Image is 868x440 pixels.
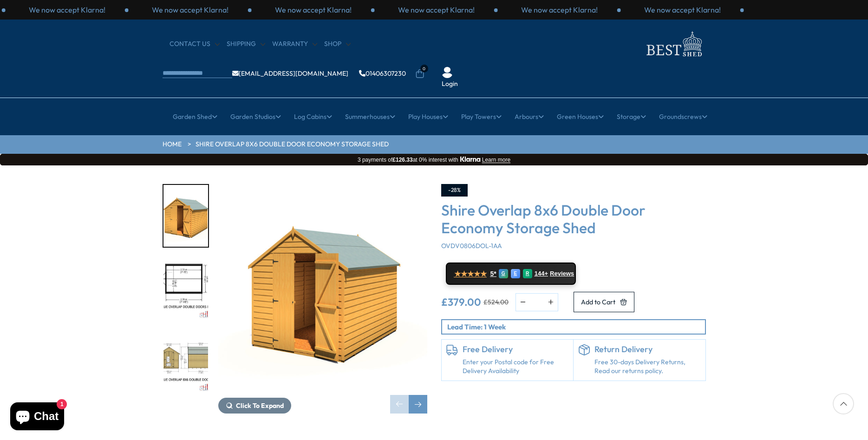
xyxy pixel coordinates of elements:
[447,322,705,332] p: Lead Time: 1 Week
[236,401,284,410] span: Click To Expand
[227,39,265,49] a: Shipping
[483,299,509,305] del: £524.00
[275,5,352,15] p: We now accept Klarna!
[163,140,182,149] a: HOME
[163,330,208,392] img: NEWvalueddoornowindow8x6MMFT_9faad3d1-b6cf-41db-a689-b4d26abe31bc_200x200.jpg
[170,39,220,49] a: CONTACT US
[420,65,428,72] span: 0
[252,5,375,15] div: 3 / 3
[535,270,548,277] span: 144+
[463,344,569,355] h6: Free Delivery
[550,270,574,277] span: Reviews
[29,5,105,15] p: We now accept Klarna!
[441,184,468,197] div: -28%
[129,5,252,15] div: 2 / 3
[163,185,208,247] img: 8x6valueoverlapnowindoubledoor-030openprime_d5f4c360-ac43-431a-80ff-b6ce22dc9a98_200x200.jpg
[523,269,532,278] div: R
[574,292,634,312] button: Add to Cart
[454,269,487,278] span: ★★★★★
[442,79,458,89] a: Login
[398,5,475,15] p: We now accept Klarna!
[163,184,209,248] div: 1 / 8
[463,358,569,376] a: Enter your Postal code for Free Delivery Availability
[594,344,701,355] h6: Return Delivery
[557,105,604,128] a: Green Houses
[659,105,707,128] a: Groundscrews
[498,5,621,15] div: 2 / 3
[515,105,544,128] a: Arbours
[324,39,351,49] a: Shop
[581,299,615,305] span: Add to Cart
[641,29,706,59] img: logo
[375,5,498,15] div: 1 / 3
[218,184,427,414] div: 1 / 8
[408,105,448,128] a: Play Houses
[196,140,389,149] a: Shire Overlap 8x6 Double Door Economy Storage Shed
[345,105,395,128] a: Summerhouses
[272,39,317,49] a: Warranty
[446,263,576,285] a: ★★★★★ 5* G E R 144+ Reviews
[6,5,129,15] div: 1 / 3
[163,329,209,393] div: 3 / 8
[511,269,520,278] div: E
[441,297,481,307] ins: £379.00
[232,70,348,77] a: [EMAIL_ADDRESS][DOMAIN_NAME]
[415,69,424,79] a: 0
[7,402,67,433] inbox-online-store-chat: Shopify online store chat
[218,398,291,414] button: Click To Expand
[441,242,502,250] span: OVDV0806DOL-1AA
[521,5,598,15] p: We now accept Klarna!
[173,105,217,128] a: Garden Shed
[163,258,208,320] img: A53098x6valueoverlapnowindoubledoorPLAN_15b39b7e-e071-4062-a0a3-d693b2beca95_200x200.jpg
[230,105,281,128] a: Garden Studios
[499,269,508,278] div: G
[163,257,209,321] div: 2 / 8
[594,358,701,376] p: Free 30-days Delivery Returns, Read our returns policy.
[461,105,502,128] a: Play Towers
[390,395,409,414] div: Previous slide
[409,395,427,414] div: Next slide
[617,105,646,128] a: Storage
[442,67,453,78] img: User Icon
[359,70,406,77] a: 01406307230
[441,201,706,237] h3: Shire Overlap 8x6 Double Door Economy Storage Shed
[218,184,427,393] img: Shire Overlap 8x6 Double Door Economy Storage Shed - Best Shed
[294,105,332,128] a: Log Cabins
[644,5,721,15] p: We now accept Klarna!
[152,5,228,15] p: We now accept Klarna!
[621,5,744,15] div: 3 / 3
